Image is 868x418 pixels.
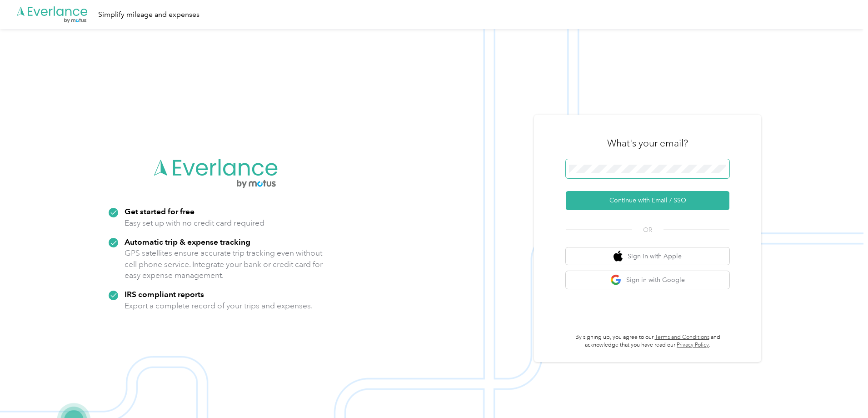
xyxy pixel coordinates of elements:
[566,191,729,210] button: Continue with Email / SSO
[610,274,622,286] img: google logo
[125,289,204,299] strong: IRS compliant reports
[125,300,313,312] p: Export a complete record of your trips and expenses.
[632,225,663,235] span: OR
[614,251,623,262] img: apple logo
[125,237,250,247] strong: Automatic trip & expense tracking
[677,342,709,348] a: Privacy Policy
[566,247,729,265] button: apple logoSign in with Apple
[98,9,200,20] div: Simplify mileage and expenses
[566,271,729,289] button: google logoSign in with Google
[566,333,729,349] p: By signing up, you agree to our and acknowledge that you have read our .
[125,206,195,216] strong: Get started for free
[655,334,709,341] a: Terms and Conditions
[607,137,688,150] h3: What's your email?
[125,247,323,281] p: GPS satellites ensure accurate trip tracking even without cell phone service. Integrate your bank...
[125,217,264,229] p: Easy set up with no credit card required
